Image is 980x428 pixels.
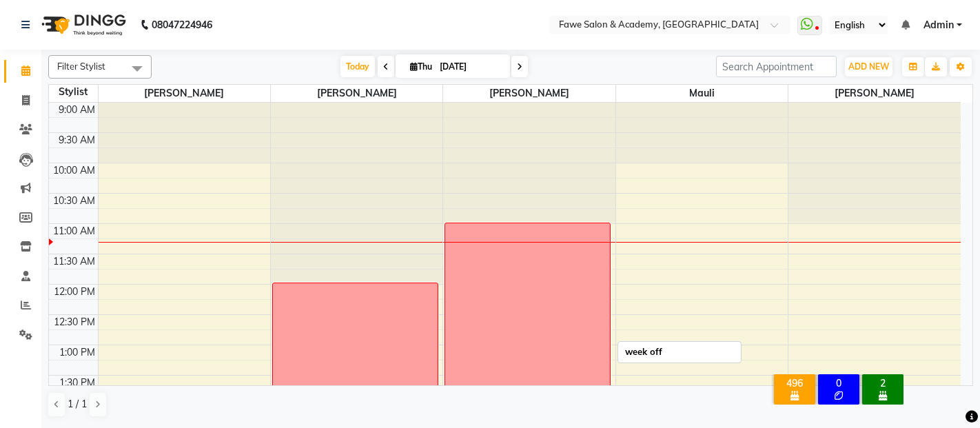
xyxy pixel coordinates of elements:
[56,103,98,117] div: 9:00 AM
[152,6,212,44] b: 08047224946
[51,315,98,329] div: 12:30 PM
[443,85,615,102] span: [PERSON_NAME]
[923,18,954,32] span: Admin
[68,397,87,411] span: 1 / 1
[616,85,788,102] span: Mauli
[50,163,98,178] div: 10:00 AM
[50,254,98,269] div: 11:30 AM
[56,133,98,147] div: 9:30 AM
[845,57,892,77] button: ADD NEW
[35,6,130,44] img: logo
[407,61,436,72] span: Thu
[99,85,270,102] span: [PERSON_NAME]
[625,345,662,359] div: week off
[57,345,98,360] div: 1:00 PM
[49,85,98,99] div: Stylist
[777,377,813,389] div: 496
[821,377,857,389] div: 0
[50,224,98,238] div: 11:00 AM
[57,61,105,72] span: Filter Stylist
[436,57,504,77] input: 2025-09-04
[50,194,98,208] div: 10:30 AM
[865,377,901,389] div: 2
[340,56,375,77] span: Today
[271,85,442,102] span: [PERSON_NAME]
[57,376,98,390] div: 1:30 PM
[51,285,98,299] div: 12:00 PM
[848,61,889,72] span: ADD NEW
[716,56,837,77] input: Search Appointment
[788,85,961,102] span: [PERSON_NAME]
